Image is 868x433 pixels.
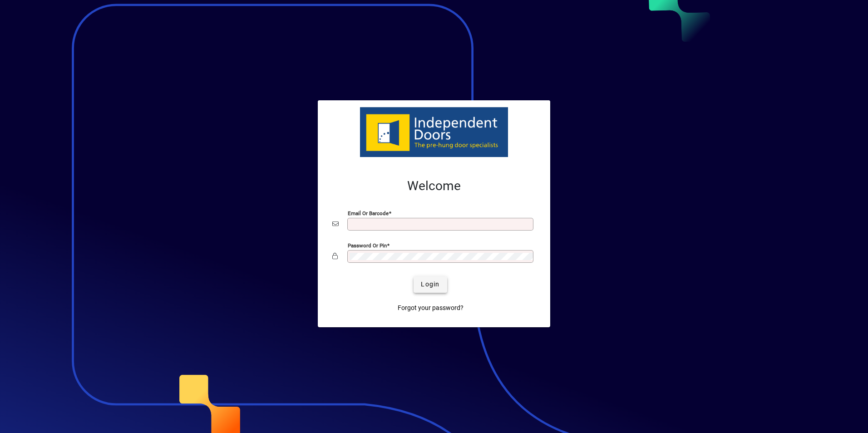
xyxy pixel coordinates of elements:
h2: Welcome [332,178,536,194]
span: Forgot your password? [398,303,464,313]
span: Login [421,280,439,289]
mat-label: Email or Barcode [348,210,389,216]
mat-label: Password or Pin [348,242,387,248]
a: Forgot your password? [394,300,467,316]
button: Login [414,276,447,293]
